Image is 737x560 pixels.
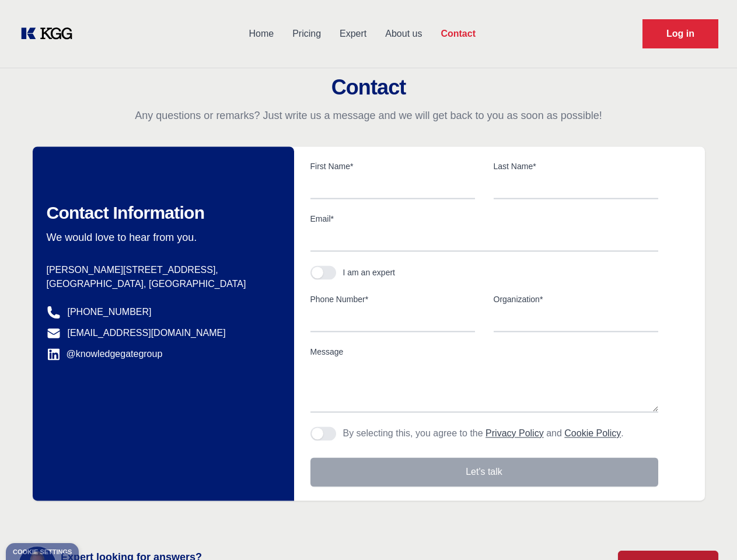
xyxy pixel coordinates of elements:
iframe: Chat Widget [679,504,737,560]
label: First Name* [310,160,475,172]
a: Pricing [283,19,330,49]
a: Cookie Policy [564,428,621,438]
p: We would love to hear from you. [47,230,275,244]
p: [GEOGRAPHIC_DATA], [GEOGRAPHIC_DATA] [47,277,275,291]
a: @knowledgegategroup [47,347,163,361]
button: Let's talk [310,457,658,487]
a: Home [239,19,283,49]
h2: Contact Information [47,202,275,223]
a: Contact [431,19,485,49]
label: Phone Number* [310,293,475,305]
p: Any questions or remarks? Just write us a message and we will get back to you as soon as possible! [14,108,723,123]
label: Organization* [494,293,658,305]
a: Privacy Policy [485,428,544,438]
div: I am an expert [343,267,396,278]
label: Last Name* [494,160,658,172]
h2: Contact [14,76,723,99]
a: [PHONE_NUMBER] [68,305,152,319]
label: Message [310,346,658,358]
div: Cookie settings [13,549,72,555]
a: [EMAIL_ADDRESS][DOMAIN_NAME] [68,326,226,340]
a: KOL Knowledge Platform: Talk to Key External Experts (KEE) [19,24,82,43]
a: About us [376,19,431,49]
p: [PERSON_NAME][STREET_ADDRESS], [47,263,275,277]
a: Request Demo [642,19,718,48]
p: By selecting this, you agree to the and . [343,426,624,440]
a: Expert [330,19,376,49]
label: Email* [310,213,658,225]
